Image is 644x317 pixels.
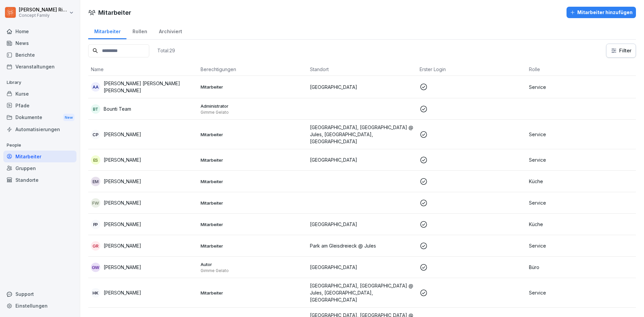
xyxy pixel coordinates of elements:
div: GW [91,263,100,272]
p: [PERSON_NAME] [104,289,141,296]
p: Service [529,131,633,138]
div: EM [91,177,100,186]
a: Home [3,25,76,37]
p: Büro [529,264,633,271]
p: Service [529,242,633,249]
p: Mitarbeiter [201,243,305,249]
button: Mitarbeiter hinzufügen [567,7,636,18]
div: Filter [610,47,632,54]
p: Service [529,199,633,206]
p: [PERSON_NAME] [104,178,141,185]
div: New [63,114,74,121]
th: Rolle [526,63,636,76]
div: ES [91,155,100,165]
p: [PERSON_NAME] [104,264,141,271]
p: Mitarbeiter [201,221,305,227]
p: Concept Family [19,13,68,18]
p: Library [3,77,76,88]
p: Mitarbeiter [201,157,305,163]
p: [GEOGRAPHIC_DATA] [310,156,414,163]
div: GR [91,241,100,251]
p: [GEOGRAPHIC_DATA] [310,264,414,271]
div: Mitarbeiter hinzufügen [570,9,633,16]
p: Mitarbeiter [201,290,305,296]
a: Mitarbeiter [88,22,126,39]
th: Name [88,63,198,76]
div: Support [3,288,76,300]
a: Veranstaltungen [3,61,76,72]
div: AA [91,82,100,92]
p: [PERSON_NAME] [104,199,141,206]
a: DokumenteNew [3,111,76,124]
a: Kurse [3,88,76,100]
a: Automatisierungen [3,123,76,135]
a: Gruppen [3,162,76,174]
div: Dokumente [3,111,76,124]
p: Autor [201,261,305,267]
button: Filter [606,44,636,57]
a: Standorte [3,174,76,186]
p: [PERSON_NAME] [104,131,141,138]
h1: Mitarbeiter [98,8,131,17]
p: Administrator [201,103,305,109]
p: [PERSON_NAME] [104,156,141,163]
a: News [3,37,76,49]
p: Bounti Team [104,105,131,112]
div: BT [91,104,100,114]
p: Mitarbeiter [201,200,305,206]
th: Berechtigungen [198,63,308,76]
p: Total: 29 [157,47,175,54]
p: People [3,140,76,151]
div: FP [91,220,100,229]
p: [GEOGRAPHIC_DATA] [310,221,414,228]
a: Mitarbeiter [3,151,76,162]
a: Einstellungen [3,300,76,312]
p: Mitarbeiter [201,131,305,138]
a: Rollen [126,22,153,39]
div: HK [91,288,100,298]
p: [PERSON_NAME] [104,242,141,249]
div: FW [91,198,100,208]
p: Mitarbeiter [201,84,305,90]
p: [PERSON_NAME] Ries [19,7,68,13]
a: Pfade [3,100,76,111]
p: [GEOGRAPHIC_DATA] [310,84,414,91]
a: Archiviert [153,22,188,39]
p: Mitarbeiter [201,178,305,184]
th: Erster Login [417,63,527,76]
p: Park am Gleisdreieck @ Jules [310,242,414,249]
p: Küche [529,221,633,228]
p: Service [529,289,633,296]
p: Gimme Gelato [201,268,305,273]
div: CP [91,130,100,139]
p: [PERSON_NAME] [104,221,141,228]
p: Service [529,156,633,163]
p: [GEOGRAPHIC_DATA], [GEOGRAPHIC_DATA] @ Jules, [GEOGRAPHIC_DATA], [GEOGRAPHIC_DATA] [310,124,414,145]
p: Küche [529,178,633,185]
p: Service [529,84,633,91]
p: Gimme Gelato [201,110,305,115]
th: Standort [307,63,417,76]
p: [PERSON_NAME] [PERSON_NAME] [PERSON_NAME] [104,80,195,94]
a: Berichte [3,49,76,61]
p: [GEOGRAPHIC_DATA], [GEOGRAPHIC_DATA] @ Jules, [GEOGRAPHIC_DATA], [GEOGRAPHIC_DATA] [310,282,414,303]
